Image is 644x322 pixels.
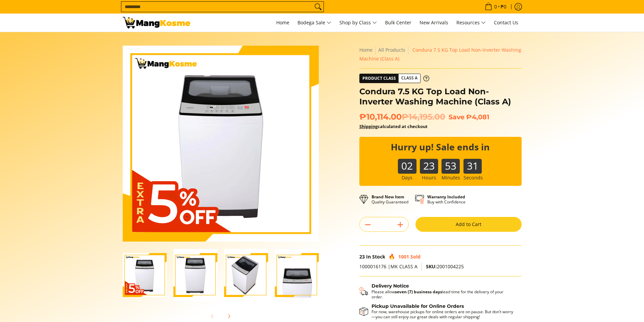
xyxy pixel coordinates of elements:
strong: calculated at checkout [359,123,428,129]
a: Shipping [359,123,378,129]
strong: Warranty Included [427,194,465,200]
span: • [483,3,508,10]
span: 0 [493,4,498,9]
span: Product Class [360,74,399,83]
a: Bodega Sale [294,14,335,32]
span: 23 [359,253,365,260]
span: Condura 7.5 KG Top Load Non-Inverter Washing Machine (Class A) [359,47,521,62]
span: Contact Us [494,19,518,26]
span: 1000016176 |MK CLASS A [359,263,418,270]
nav: Main Menu [197,14,522,32]
span: 2001004225 [426,263,464,270]
a: Shop by Class [336,14,380,32]
b: 23 [420,159,438,167]
span: Sold [410,253,421,260]
span: ₱10,114.00 [359,112,445,122]
img: condura-7.5kg-topload-non-inverter-washing-machine-class-c-full-view-mang-kosme [173,249,217,301]
span: ₱4,081 [466,113,490,121]
span: Bodega Sale [297,19,331,27]
a: Home [273,14,293,32]
strong: Pickup Unavailable for Online Orders [372,303,464,309]
p: Buy with Confidence [427,194,466,204]
a: Home [359,47,373,53]
span: Shop by Class [339,19,377,27]
span: New Arrivals [420,19,448,26]
img: Condura 7.5 KG Top Load Non-Inverter Washing Machine (Class A) | Mang Kosme [123,17,190,28]
img: Condura 7.5 KG Top Load Non-Inverter Washing Machine (Class A)-3 [224,249,268,301]
img: Condura 7.5 KG Top Load Non-Inverter Washing Machine (Class A)-1 [123,253,167,297]
b: 31 [463,159,482,167]
b: 02 [398,159,416,167]
strong: Brand New Item [372,194,404,200]
span: SKU: [426,263,437,270]
a: All Products [378,47,405,53]
a: Bulk Center [382,14,415,32]
p: Please allow lead time for the delivery of your order. [372,289,515,299]
button: Search [313,2,324,12]
span: 1001 [398,253,409,260]
strong: seven (7) business days [395,289,442,295]
b: 53 [442,159,460,167]
h1: Condura 7.5 KG Top Load Non-Inverter Washing Machine (Class A) [359,86,522,107]
button: Add to Cart [415,217,522,232]
img: Condura 7.5 KG Top Load Non-Inverter Washing Machine (Class A) [123,46,319,242]
span: Home [276,19,289,26]
p: For now, warehouse pickups for online orders are on pause. But don’t worry—you can still enjoy ou... [372,309,515,319]
img: Condura 7.5 KG Top Load Non-Inverter Washing Machine (Class A)-4 [275,249,319,301]
span: ₱0 [500,4,507,9]
nav: Breadcrumbs [359,46,522,63]
a: Product Class Class A [359,74,429,83]
a: Contact Us [491,14,522,32]
a: New Arrivals [416,14,452,32]
span: In Stock [366,253,385,260]
strong: Delivery Notice [372,283,409,289]
del: ₱14,195.00 [402,112,445,122]
button: Subtract [360,219,376,230]
button: Shipping & Delivery [359,283,515,299]
span: Resources [456,19,486,27]
span: Class A [399,74,420,82]
a: Resources [453,14,489,32]
p: Quality Guaranteed [372,194,408,204]
span: Save [449,113,464,121]
button: Add [392,219,408,230]
span: Bulk Center [385,19,411,26]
